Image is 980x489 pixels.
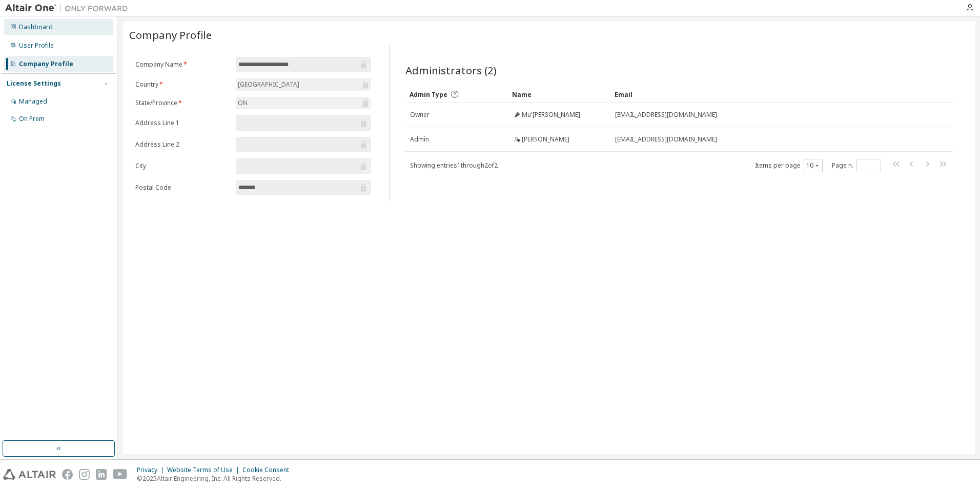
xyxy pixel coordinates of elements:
[242,466,295,474] div: Cookie Consent
[135,162,230,170] label: City
[236,78,371,91] div: [GEOGRAPHIC_DATA]
[137,474,295,483] p: © 2025 Altair Engineering, Inc. All Rights Reserved.
[410,161,498,170] span: Showing entries 1 through 2 of 2
[19,97,47,106] div: Managed
[135,60,230,69] label: Company Name
[135,184,230,192] label: Postal Code
[615,86,925,103] div: Email
[410,90,447,99] span: Admin Type
[5,3,133,13] img: Altair One
[806,161,820,170] button: 10
[129,28,212,42] span: Company Profile
[3,469,56,480] img: altair_logo.svg
[522,111,580,119] span: Mu'[PERSON_NAME]
[236,79,301,90] div: [GEOGRAPHIC_DATA]
[135,80,230,89] label: Country
[7,79,61,88] div: License Settings
[236,97,249,109] div: ON
[236,97,371,109] div: ON
[135,140,230,149] label: Address Line 2
[79,469,90,480] img: instagram.svg
[62,469,73,480] img: facebook.svg
[167,466,242,474] div: Website Terms of Use
[19,23,53,31] div: Dashboard
[832,159,881,172] span: Page n.
[19,115,45,123] div: On Prem
[522,135,569,144] span: [PERSON_NAME]
[113,469,128,480] img: youtube.svg
[405,63,497,77] span: Administrators (2)
[19,42,54,50] div: User Profile
[19,60,73,68] div: Company Profile
[135,119,230,127] label: Address Line 1
[410,135,429,144] span: Admin
[135,99,230,107] label: State/Province
[755,159,823,172] span: Items per page
[410,111,430,119] span: Owner
[137,466,167,474] div: Privacy
[96,469,107,480] img: linkedin.svg
[615,135,717,144] span: [EMAIL_ADDRESS][DOMAIN_NAME]
[615,111,717,119] span: [EMAIL_ADDRESS][DOMAIN_NAME]
[512,86,606,103] div: Name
